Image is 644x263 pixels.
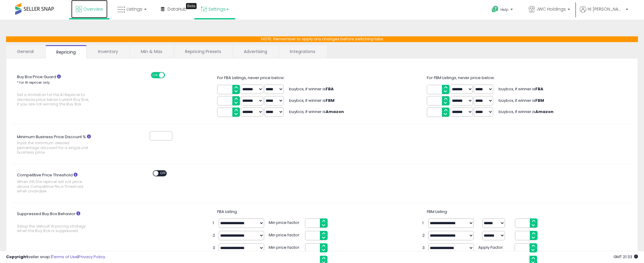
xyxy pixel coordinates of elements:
[289,86,334,92] span: buybox, if winner is
[427,209,447,215] span: FBM Listing
[45,45,87,58] a: Repricing
[269,243,302,251] span: Min price factor:
[217,75,285,81] span: For FBA Listings, never price below:
[17,179,91,193] span: When ON, the repricer will not price above Competitive Price Threshold when available
[487,1,519,20] a: Help
[478,243,512,251] span: Apply Factor:
[78,254,105,260] a: Privacy Policy
[168,6,187,12] span: DataHub
[269,231,302,238] span: Min price factor:
[127,6,142,12] span: Listings
[12,72,108,110] label: Buy Box Price Guard
[422,233,425,238] span: 2
[233,45,278,58] a: Advertising
[500,7,509,12] span: Help
[422,220,425,226] span: 1
[326,98,334,103] b: FBM
[17,92,91,106] span: Set a limitation for the AI Repricer to decrease price below current Buy Box, if you are not winn...
[289,98,334,103] span: buybox, if winner is
[535,98,544,103] b: FBM
[6,254,28,260] strong: Copyright
[217,209,237,215] span: FBA Listing
[580,6,628,20] a: Hi [PERSON_NAME]
[535,109,553,115] b: Amazon
[52,254,78,260] a: Terms of Use
[588,6,624,12] span: Hi [PERSON_NAME]
[427,75,495,81] span: For FBM Listings, never price below:
[213,220,216,226] span: 1
[12,209,108,236] label: Suppressed Buy Box Behavior
[213,245,216,251] span: 3
[536,6,566,12] span: JWC Holdings
[17,80,50,85] small: * for AI repricer only
[6,36,638,42] p: NOTE: Remember to apply any changes before switching tabs
[158,171,168,176] span: OFF
[17,141,91,155] span: Input the minimum desired percentage discount for a single unit business price.
[422,245,425,251] span: 3
[186,3,197,9] div: Tooltip anchor
[151,72,159,78] span: ON
[87,45,129,58] a: Inventory
[499,86,543,92] span: buybox, if winner is
[535,86,543,92] b: FBA
[499,109,553,115] span: buybox, if winner is
[213,233,216,238] span: 2
[17,224,91,233] span: Setup the default AI pricing strategy when the Buy Box is suppressed
[499,98,544,103] span: buybox, if winner is
[130,45,173,58] a: Min & Max
[279,45,326,58] a: Integrations
[613,254,638,260] span: 2025-09-8 21:33 GMT
[491,5,499,13] i: Get Help
[174,45,232,58] a: Repricing Presets
[12,132,108,158] label: Minimum Business Price Discount %
[164,72,174,78] span: OFF
[326,86,334,92] b: FBA
[6,254,105,260] div: seller snap | |
[83,6,103,12] span: Overview
[326,109,344,115] b: Amazon
[6,45,45,58] a: General
[289,109,344,115] span: buybox, if winner is
[12,170,108,197] label: Competitive Price Threshold
[269,218,302,226] span: Min price factor:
